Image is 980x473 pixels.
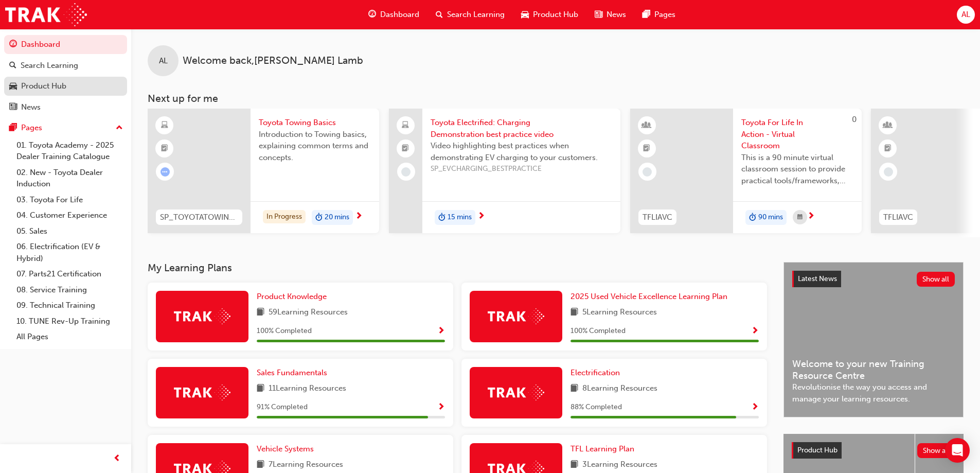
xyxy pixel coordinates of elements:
[12,239,127,266] a: 06. Electrification (EV & Hybrid)
[380,9,419,21] span: Dashboard
[161,167,170,177] span: learningRecordVerb_ATTEMPT-icon
[259,129,371,164] span: Introduction to Towing basics, explaining common terms and concepts.
[257,443,318,455] a: Vehicle Systems
[431,140,612,163] span: Video highlighting best practices when demonstrating EV charging to your customers.
[113,452,121,465] span: prev-icon
[431,117,612,140] span: Toyota Electrified: Charging Demonstration best practice video
[9,103,17,112] span: news-icon
[116,121,123,135] span: up-icon
[4,56,127,75] a: Search Learning
[749,211,756,224] span: duration-icon
[437,401,445,414] button: Show Progress
[741,152,853,187] span: This is a 90 minute virtual classroom session to provide practical tools/frameworks, behaviours a...
[161,119,168,132] span: learningResourceType_ELEARNING-icon
[586,4,634,25] a: news-iconNews
[21,80,66,92] div: Product Hub
[571,368,620,377] span: Electrification
[360,4,427,25] a: guage-iconDashboard
[571,367,624,379] a: Electrification
[4,118,127,137] button: Pages
[21,101,41,113] div: News
[9,61,16,71] span: search-icon
[751,403,759,412] span: Show Progress
[533,9,578,21] span: Product Hub
[582,306,657,319] span: 5 Learning Resources
[917,443,956,458] button: Show all
[257,401,308,413] span: 91 % Completed
[160,212,238,223] span: SP_TOYOTATOWING_0424
[257,382,264,395] span: book-icon
[4,33,127,118] button: DashboardSearch LearningProduct HubNews
[643,8,650,21] span: pages-icon
[174,384,230,400] img: Trak
[257,306,264,319] span: book-icon
[161,142,168,155] span: booktick-icon
[12,165,127,192] a: 02. New - Toyota Dealer Induction
[437,325,445,338] button: Show Progress
[582,459,657,471] span: 3 Learning Resources
[12,297,127,313] a: 09. Technical Training
[131,93,980,104] h3: Next up for me
[797,211,803,224] span: calendar-icon
[792,381,955,405] span: Revolutionise the way you access and manage your learning resources.
[852,115,857,124] span: 0
[884,142,892,155] span: booktick-icon
[257,444,314,453] span: Vehicle Systems
[807,212,815,221] span: next-icon
[513,4,586,25] a: car-iconProduct Hub
[945,438,970,463] div: Open Intercom Messenger
[884,119,892,132] span: learningResourceType_INSTRUCTOR_LED-icon
[12,313,127,329] a: 10. TUNE Rev-Up Training
[436,8,443,21] span: search-icon
[148,109,379,233] a: SP_TOYOTATOWING_0424Toyota Towing BasicsIntroduction to Towing basics, explaining common terms an...
[571,444,634,453] span: TFL Learning Plan
[607,9,626,21] span: News
[437,403,445,412] span: Show Progress
[257,459,264,471] span: book-icon
[183,55,363,67] span: Welcome back , [PERSON_NAME] Lamb
[571,291,732,303] a: 2025 Used Vehicle Excellence Learning Plan
[389,109,620,233] a: Toyota Electrified: Charging Demonstration best practice videoVideo highlighting best practices w...
[792,358,955,381] span: Welcome to your new Training Resource Centre
[12,192,127,208] a: 03. Toyota For Life
[751,327,759,336] span: Show Progress
[571,459,578,471] span: book-icon
[12,223,127,239] a: 05. Sales
[917,272,955,287] button: Show all
[488,384,544,400] img: Trak
[571,382,578,395] span: book-icon
[315,211,323,224] span: duration-icon
[12,329,127,345] a: All Pages
[5,3,87,26] img: Trak
[257,292,327,301] span: Product Knowledge
[402,119,409,132] span: laptop-icon
[741,117,853,152] span: Toyota For Life In Action - Virtual Classroom
[12,282,127,298] a: 08. Service Training
[571,292,727,301] span: 2025 Used Vehicle Excellence Learning Plan
[643,119,650,132] span: learningResourceType_INSTRUCTOR_LED-icon
[269,382,346,395] span: 11 Learning Resources
[9,82,17,91] span: car-icon
[21,122,42,134] div: Pages
[792,271,955,287] a: Latest NewsShow all
[448,212,472,223] span: 15 mins
[9,40,17,49] span: guage-icon
[368,8,376,21] span: guage-icon
[263,210,306,224] div: In Progress
[12,137,127,165] a: 01. Toyota Academy - 2025 Dealer Training Catalogue
[792,442,955,459] a: Product HubShow all
[325,212,349,223] span: 20 mins
[488,308,544,324] img: Trak
[257,291,331,303] a: Product Knowledge
[571,443,638,455] a: TFL Learning Plan
[798,274,837,283] span: Latest News
[643,142,650,155] span: booktick-icon
[477,212,485,221] span: next-icon
[401,167,411,177] span: learningRecordVerb_NONE-icon
[797,446,838,454] span: Product Hub
[269,459,343,471] span: 7 Learning Resources
[257,367,331,379] a: Sales Fundamentals
[438,211,446,224] span: duration-icon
